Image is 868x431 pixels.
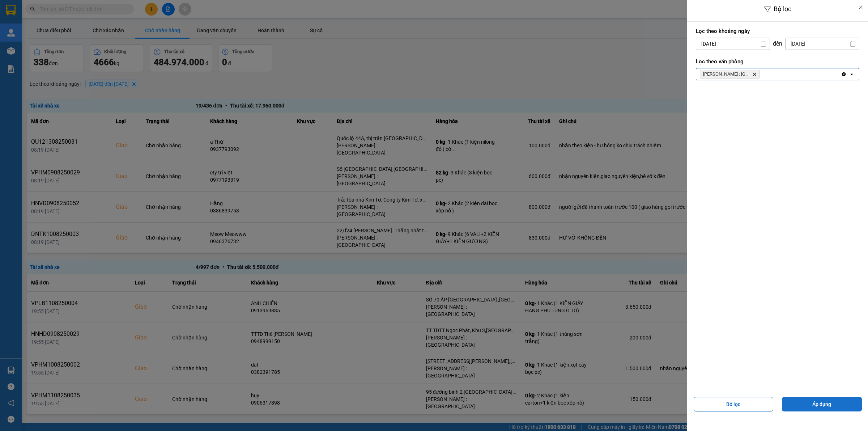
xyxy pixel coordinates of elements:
svg: Clear all [841,71,847,77]
button: Bỏ lọc [694,397,774,411]
span: Bộ lọc [774,5,791,13]
label: Lọc theo văn phòng [696,58,859,65]
button: Áp dụng [782,397,862,411]
input: Select a date. [696,38,770,50]
div: đến [770,40,785,47]
svg: Delete [752,72,757,76]
span: Hồ Chí Minh : Kho Quận 12 [703,71,749,77]
span: Hồ Chí Minh : Kho Quận 12, close by backspace [700,70,760,79]
input: Select a date. [786,38,859,50]
label: Lọc theo khoảng ngày [696,28,859,35]
svg: open [849,71,855,77]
